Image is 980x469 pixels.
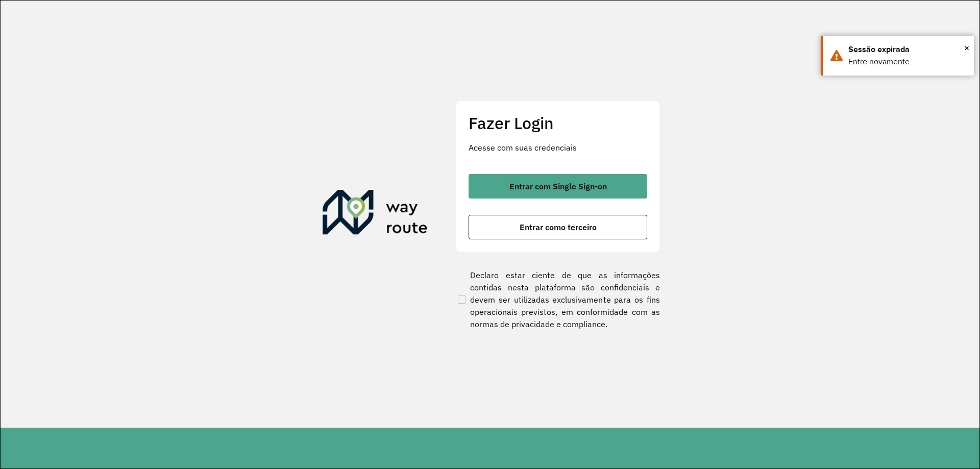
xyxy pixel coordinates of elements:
button: button [469,215,647,239]
div: Sessão expirada [848,43,966,56]
span: Entrar como terceiro [520,223,597,231]
span: × [964,40,969,56]
span: Entrar com Single Sign-on [509,182,607,190]
label: Declaro estar ciente de que as informações contidas nesta plataforma são confidenciais e devem se... [456,269,660,330]
button: Close [964,40,969,56]
h2: Fazer Login [469,113,647,133]
button: button [469,174,647,199]
div: Entre novamente [848,56,966,68]
p: Acesse com suas credenciais [469,141,647,154]
img: Roteirizador AmbevTech [323,190,428,239]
